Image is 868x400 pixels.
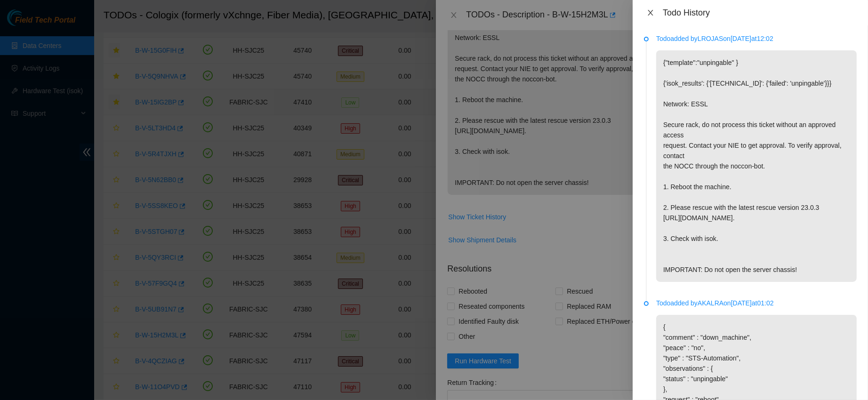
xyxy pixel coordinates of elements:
div: Todo History [663,8,857,18]
p: Todo added by LROJAS on [DATE] at 12:02 [656,33,857,44]
p: Todo added by AKALRA on [DATE] at 01:02 [656,298,857,308]
p: {"template":"unpingable" } {'isok_results': {'[TECHNICAL_ID]': {'failed': 'unpingable'}}} Network... [656,50,857,282]
button: Close [644,8,657,17]
span: close [647,9,654,16]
